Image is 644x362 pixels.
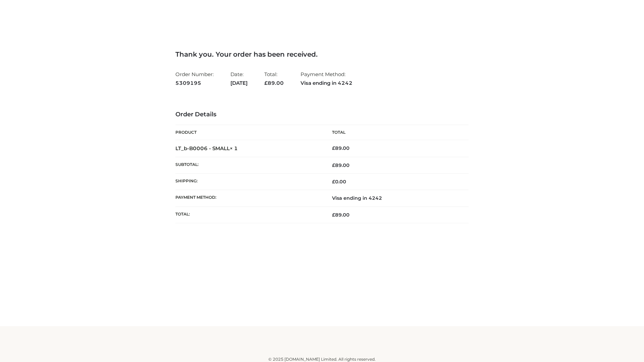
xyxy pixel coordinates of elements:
th: Shipping: [175,174,322,190]
span: £ [264,80,268,86]
li: Total: [264,68,284,89]
span: 89.00 [332,212,350,218]
li: Payment Method: [301,68,353,89]
span: £ [332,162,335,168]
th: Total [322,125,469,140]
th: Total: [175,206,322,223]
th: Subtotal: [175,157,322,173]
strong: × 1 [230,145,238,152]
strong: LT_b-B0006 - SMALL [175,145,238,152]
th: Product [175,125,322,140]
strong: [DATE] [230,79,248,87]
span: 89.00 [264,80,284,86]
strong: Visa ending in 4242 [301,79,353,87]
span: £ [332,212,335,218]
span: £ [332,179,335,185]
td: Visa ending in 4242 [322,190,469,206]
strong: 5309195 [175,79,214,87]
li: Order Number: [175,68,214,89]
bdi: 0.00 [332,179,346,185]
th: Payment method: [175,190,322,206]
h3: Order Details [175,111,469,118]
li: Date: [230,68,248,89]
bdi: 89.00 [332,145,350,151]
span: 89.00 [332,162,350,168]
span: £ [332,145,335,151]
h3: Thank you. Your order has been received. [175,50,469,58]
